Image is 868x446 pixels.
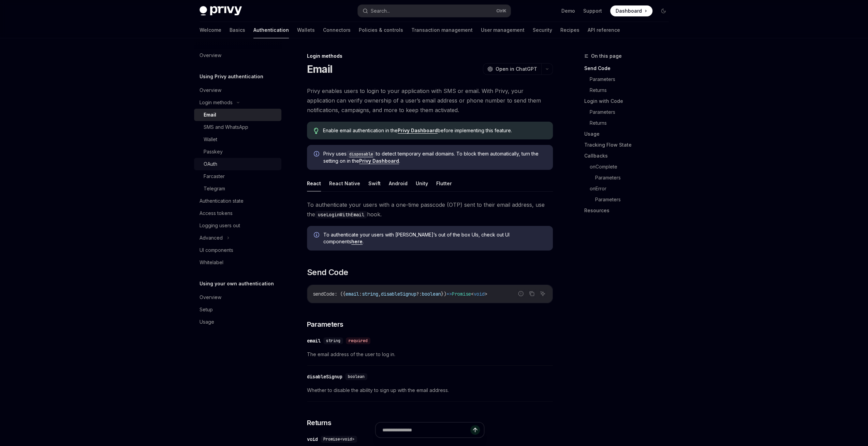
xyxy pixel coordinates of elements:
[307,86,553,115] span: Privy enables users to login to your application with SMS or email. With Privy, your application ...
[200,197,244,205] div: Authentication state
[200,6,242,16] img: dark logo
[307,175,321,191] button: React
[335,291,345,297] span: : ({
[470,425,480,435] button: Send message
[584,205,674,216] a: Resources
[194,49,281,62] a: Overview
[351,239,363,245] a: here
[200,293,221,301] div: Overview
[204,111,216,119] div: Email
[307,320,343,329] span: Parameters
[588,22,620,38] a: API reference
[194,232,281,244] button: Advanced
[584,96,674,107] a: Login with Code
[584,63,674,74] a: Send Code
[194,170,281,183] a: Farcaster
[441,291,446,297] span: })
[382,422,470,437] input: Ask a question...
[583,8,602,14] a: Support
[584,74,674,85] a: Parameters
[204,185,225,193] div: Telegram
[204,148,223,156] div: Passkey
[194,219,281,232] a: Logging users out
[307,53,553,59] div: Login methods
[481,22,525,38] a: User management
[471,291,474,297] span: <
[398,127,438,134] a: Privy Dashboard
[200,51,221,59] div: Overview
[326,338,340,343] span: string
[230,22,245,38] a: Basics
[204,135,217,144] div: Wallet
[452,291,471,297] span: Promise
[348,374,365,379] span: boolean
[483,63,541,75] button: Open in ChatGPT
[368,175,381,191] button: Swift
[610,5,652,16] a: Dashboard
[204,172,225,180] div: Farcaster
[323,127,546,134] span: Enable email authentication in the before implementing this feature.
[496,66,537,72] span: Open in ChatGPT
[194,121,281,133] a: SMS and WhatsApp
[323,231,546,245] span: To authenticate your users with [PERSON_NAME]’s out of the box UIs, check out UI components .
[389,175,408,191] button: Android
[307,418,332,428] span: Returns
[307,267,348,278] span: Send Code
[194,316,281,328] a: Usage
[200,221,240,230] div: Logging users out
[297,22,315,38] a: Wallets
[347,151,376,158] code: disposable
[584,161,674,172] a: onComplete
[359,291,362,297] span: :
[371,7,390,15] div: Search...
[584,139,674,150] a: Tracking Flow State
[307,350,553,359] span: The email address of the user to log in.
[200,22,221,38] a: Welcome
[314,128,319,134] svg: Tip
[584,172,674,183] a: Parameters
[200,72,263,81] h5: Using Privy authentication
[346,337,370,344] div: required
[194,183,281,195] a: Telegram
[200,209,233,217] div: Access tokens
[362,291,378,297] span: string
[533,22,552,38] a: Security
[307,200,553,219] span: To authenticate your users with a one-time passcode (OTP) sent to their email address, use the hook.
[204,160,217,168] div: OAuth
[347,151,376,157] a: disposable
[345,291,359,297] span: email
[416,175,428,191] button: Unity
[358,5,511,17] button: Search...CtrlK
[584,194,674,205] a: Parameters
[359,158,399,164] a: Privy Dashboard
[253,22,289,38] a: Authentication
[200,98,233,107] div: Login methods
[313,291,335,297] span: sendCode
[307,373,342,380] div: disableSignup
[200,86,221,94] div: Overview
[194,207,281,219] a: Access tokens
[560,22,579,38] a: Recipes
[194,96,281,109] button: Login methods
[194,303,281,316] a: Setup
[485,291,487,297] span: >
[194,109,281,121] a: Email
[381,291,416,297] span: disableSignup
[200,258,223,267] div: Whitelabel
[416,291,422,297] span: ?:
[204,123,248,131] div: SMS and WhatsApp
[194,256,281,269] a: Whitelabel
[194,84,281,96] a: Overview
[200,318,214,326] div: Usage
[194,291,281,303] a: Overview
[446,291,452,297] span: =>
[378,291,381,297] span: ,
[307,386,553,394] span: Whether to disable the ability to sign up with the email address.
[307,337,321,344] div: email
[584,150,674,161] a: Callbacks
[584,129,674,139] a: Usage
[616,8,642,14] span: Dashboard
[307,63,332,75] h1: Email
[496,8,506,14] span: Ctrl K
[200,246,233,254] div: UI components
